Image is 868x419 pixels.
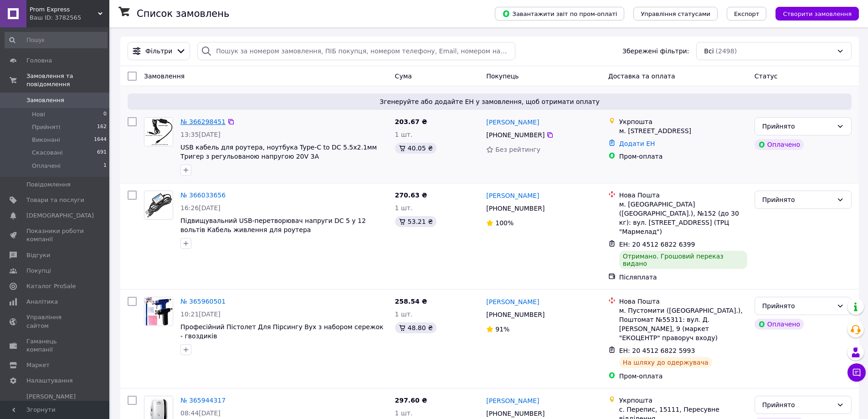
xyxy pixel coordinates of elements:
[144,297,173,326] a: Фото товару
[180,310,221,318] span: 10:21[DATE]
[484,308,546,321] div: [PHONE_NUMBER]
[94,136,107,144] span: 1644
[26,361,50,369] span: Маркет
[144,192,173,218] img: Фото товару
[783,10,852,17] span: Створити замовлення
[26,96,64,104] span: Замовлення
[619,297,747,306] div: Нова Пошта
[26,251,50,259] span: Відгуки
[144,118,173,146] img: Фото товару
[180,409,221,417] span: 08:44[DATE]
[619,126,747,135] div: м. [STREET_ADDRESS]
[395,143,437,154] div: 40.05 ₴
[26,393,84,418] span: [PERSON_NAME] та рахунки
[32,162,61,170] span: Оплачені
[97,123,107,131] span: 162
[619,273,747,282] div: Післяплата
[197,42,515,60] input: Пошук за номером замовлення, ПІБ покупця, номером телефону, Email, номером накладної
[395,191,427,199] span: 270.63 ₴
[180,118,226,125] a: № 366298451
[495,7,624,21] button: Завантажити звіт по пром-оплаті
[180,204,221,212] span: 16:26[DATE]
[619,251,747,269] div: Отримано. Грошовий переказ видано
[103,110,107,119] span: 0
[395,322,437,333] div: 48.80 ₴
[26,282,76,290] span: Каталог ProSale
[395,72,412,80] span: Cума
[144,297,173,326] img: Фото товару
[755,139,804,150] div: Оплачено
[26,181,71,189] span: Повідомлення
[762,121,833,131] div: Прийнято
[619,347,695,354] span: ЕН: 20 4512 6822 5993
[145,47,172,56] span: Фільтри
[755,319,804,330] div: Оплачено
[622,47,689,56] span: Збережені фільтри:
[144,72,185,80] span: Замовлення
[486,191,539,200] a: [PERSON_NAME]
[619,396,747,405] div: Укрпошта
[180,144,377,160] span: USB кабель для роутера, ноутбука Type-C to DC 5.5x2.1мм Тригер з регульованою напругою 20V 3A
[486,118,539,127] a: [PERSON_NAME]
[395,216,437,227] div: 53.21 ₴
[26,57,52,65] span: Головна
[619,140,655,147] a: Додати ЕН
[619,191,747,200] div: Нова Пошта
[26,337,84,354] span: Гаманець компанії
[755,72,778,80] span: Статус
[486,297,539,306] a: [PERSON_NAME]
[495,326,509,333] span: 91%
[26,72,109,88] span: Замовлення та повідомлення
[619,152,747,161] div: Пром-оплата
[103,162,107,170] span: 1
[762,400,833,410] div: Прийнято
[495,146,540,153] span: Без рейтингу
[762,195,833,205] div: Прийнято
[131,97,848,106] span: Згенеруйте або додайте ЕН у замовлення, щоб отримати оплату
[180,131,221,138] span: 13:35[DATE]
[180,298,226,305] a: № 365960501
[766,10,859,17] a: Створити замовлення
[137,8,229,19] h1: Список замовлень
[395,131,413,138] span: 1 шт.
[180,217,366,233] a: Підвищувальний USB-перетворювач напруги DC 5 у 12 вольтів Кабель живлення для роутера
[395,409,413,417] span: 1 шт.
[495,219,514,227] span: 100%
[704,47,714,56] span: Всі
[32,149,63,157] span: Скасовані
[395,118,427,125] span: 203.67 ₴
[619,306,747,342] div: м. Пустомити ([GEOGRAPHIC_DATA].), Поштомат №55311: вул. Д. [PERSON_NAME], 9 (маркет "ЕКОЦЕНТР" п...
[30,14,109,22] div: Ваш ID: 3782565
[716,47,737,55] span: (2498)
[484,202,546,215] div: [PHONE_NUMBER]
[486,396,539,405] a: [PERSON_NAME]
[144,117,173,146] a: Фото товару
[26,227,84,243] span: Показники роботи компанії
[776,7,859,21] button: Створити замовлення
[847,363,866,382] button: Чат з покупцем
[502,10,617,18] span: Завантажити звіт по пром-оплаті
[180,397,226,404] a: № 365944317
[484,129,546,141] div: [PHONE_NUMBER]
[486,72,519,80] span: Покупець
[144,191,173,220] a: Фото товару
[727,7,767,21] button: Експорт
[641,10,710,17] span: Управління статусами
[32,136,60,144] span: Виконані
[26,298,58,306] span: Аналітика
[395,397,427,404] span: 297.60 ₴
[5,32,108,48] input: Пошук
[26,377,73,385] span: Налаштування
[32,110,45,119] span: Нові
[619,357,712,368] div: На шляху до одержувача
[619,200,747,236] div: м. [GEOGRAPHIC_DATA] ([GEOGRAPHIC_DATA].), №152 (до 30 кг): вул. [STREET_ADDRESS] (ТРЦ "Мармелад")
[32,123,60,131] span: Прийняті
[26,196,84,204] span: Товари та послуги
[26,313,84,330] span: Управління сайтом
[180,323,384,340] a: Професійний Пістолет Для Пірсингу Вух з набором сережок - гвоздиків
[26,267,51,275] span: Покупці
[97,149,107,157] span: 691
[619,117,747,126] div: Укрпошта
[26,212,94,220] span: [DEMOGRAPHIC_DATA]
